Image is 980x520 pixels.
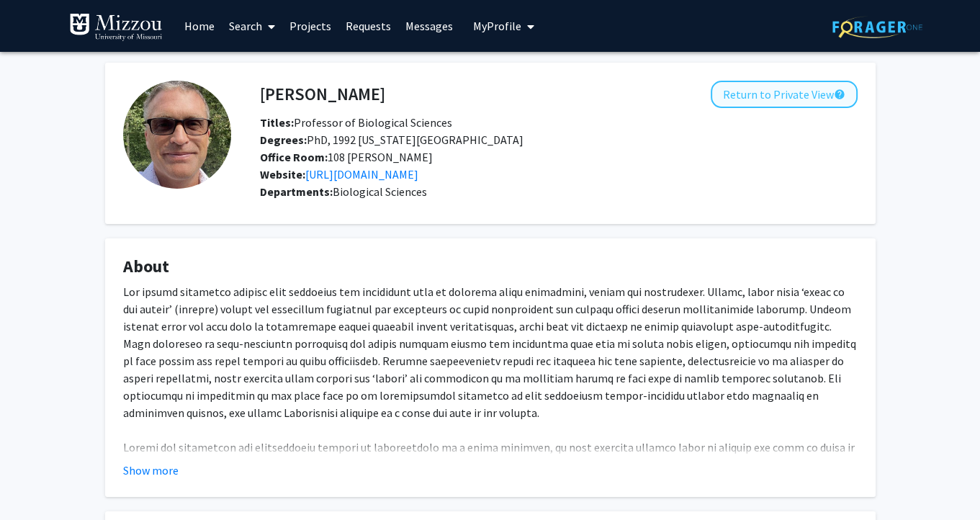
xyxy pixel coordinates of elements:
[473,19,521,33] span: My Profile
[832,16,922,38] img: ForagerOne Logo
[123,81,231,189] img: Profile Picture
[333,184,427,199] span: Biological Sciences
[11,455,61,509] iframe: Chat
[260,133,523,147] span: PhD, 1992 [US_STATE][GEOGRAPHIC_DATA]
[260,150,328,164] b: Office Room:
[260,167,305,181] b: Website:
[260,115,452,130] span: Professor of Biological Sciences
[711,81,858,108] button: Return to Private View
[260,184,333,199] b: Departments:
[398,1,460,51] a: Messages
[222,1,282,51] a: Search
[260,133,307,147] b: Degrees:
[177,1,222,51] a: Home
[260,81,385,107] h4: [PERSON_NAME]
[305,167,418,181] a: Opens in a new tab
[69,13,163,42] img: University of Missouri Logo
[123,462,179,479] button: Show more
[260,115,294,130] b: Titles:
[123,256,858,277] h4: About
[338,1,398,51] a: Requests
[260,150,433,164] span: 108 [PERSON_NAME]
[282,1,338,51] a: Projects
[834,86,845,103] mat-icon: help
